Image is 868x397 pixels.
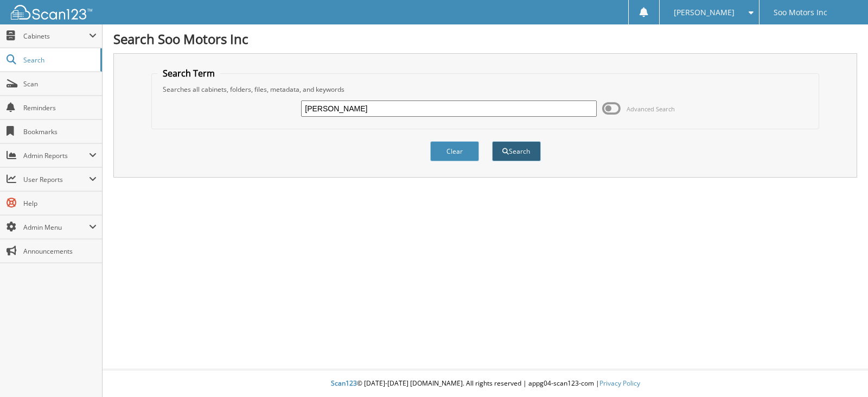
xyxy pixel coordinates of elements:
[23,127,97,136] span: Bookmarks
[430,141,479,161] button: Clear
[23,175,89,184] span: User Reports
[23,199,97,208] span: Help
[23,223,89,232] span: Admin Menu
[674,9,735,16] span: [PERSON_NAME]
[23,151,89,160] span: Admin Reports
[627,105,675,113] span: Advanced Search
[23,247,97,256] span: Announcements
[774,9,827,16] span: Soo Motors Inc
[23,103,97,112] span: Reminders
[599,379,640,388] a: Privacy Policy
[492,141,541,161] button: Search
[331,379,357,388] span: Scan123
[11,5,92,20] img: scan123-logo-white.svg
[814,345,868,397] iframe: Chat Widget
[157,67,220,79] legend: Search Term
[23,55,95,65] span: Search
[103,370,868,397] div: © [DATE]-[DATE] [DOMAIN_NAME]. All rights reserved | appg04-scan123-com |
[157,85,814,94] div: Searches all cabinets, folders, files, metadata, and keywords
[113,30,857,48] h1: Search Soo Motors Inc
[23,79,97,89] span: Scan
[23,31,89,41] span: Cabinets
